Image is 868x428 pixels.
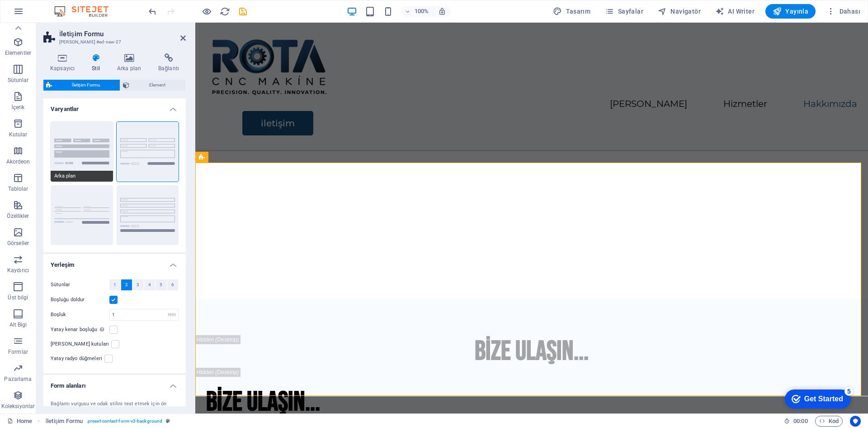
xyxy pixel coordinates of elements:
[553,7,590,16] span: Tasarım
[59,30,186,38] h2: İletişim Formu
[9,321,27,328] p: Alt Bigi
[151,53,186,72] h4: Bağlantı
[850,416,861,427] button: Usercentrics
[59,38,168,46] h3: [PERSON_NAME] #ed-new-27
[8,294,28,301] p: Üst bilgi
[9,131,28,138] p: Kutular
[86,416,162,427] span: . preset-contact-form-v3-background
[800,418,801,424] span: :
[8,185,28,192] p: Tablolar
[6,158,30,165] p: Akordeon
[167,279,179,290] button: 6
[401,6,433,17] button: 100%
[765,4,816,19] button: Yayınla
[43,254,186,270] h4: Yerleşim
[132,80,183,91] span: Element
[773,7,808,16] span: Yayınla
[148,279,151,290] span: 4
[85,53,110,72] h4: Stil
[438,7,446,15] i: Yeniden boyutlandırmada yakınlaştırma düzeyini seçilen cihaza uyacak şekilde otomatik olarak ayarla.
[156,279,167,290] button: 5
[51,312,109,317] label: Boşluk
[46,416,83,427] span: Seçmek için tıkla. Düzenlemek için çift tıkla
[7,212,29,220] p: Özellikler
[137,279,139,290] span: 3
[793,416,807,427] span: 00 00
[201,6,212,17] button: Ön izleme modundan çıkıp düzenlemeye devam etmek için buraya tıklayın
[7,267,29,274] p: Kaydırıcı
[237,6,248,17] button: save
[605,7,643,16] span: Sayfalar
[51,353,104,364] label: Yatay radyo düğmeleri
[121,279,132,290] button: 2
[1,403,35,410] p: Koleksiyonlar
[712,4,758,19] button: AI Writer
[147,6,158,17] i: Geri al: Varyant değişti: Varsayılan (Ctrl+Z)
[67,2,76,11] div: 5
[43,80,120,91] button: İletişim Formu
[160,279,162,290] span: 5
[166,418,170,423] i: Bu element, özelleştirilebilir bir ön ayar
[11,104,24,111] p: İçerik
[144,279,156,290] button: 4
[43,98,186,115] h4: Varyantlar
[51,171,113,182] span: Arka plan
[55,80,117,91] span: İletişim Formu
[125,279,128,290] span: 2
[51,122,113,182] button: Arka plan
[415,6,429,17] h6: 100%
[7,240,29,247] p: Görseller
[654,4,704,19] button: Navigatör
[823,4,864,19] button: Dahası
[826,7,860,16] span: Dahası
[7,5,73,24] div: Get Started 5 items remaining, 0% complete
[784,416,808,427] h6: Oturum süresi
[171,279,174,290] span: 6
[8,348,28,356] p: Formlar
[113,279,116,290] span: 1
[815,416,843,427] button: Kod
[43,53,85,72] h4: Kapsayıcı
[819,416,839,427] span: Kod
[110,53,151,72] h4: Arka plan
[5,49,31,57] p: Elementler
[27,10,66,18] div: Get Started
[51,279,109,290] label: Sütunlar
[8,77,29,84] p: Sütunlar
[601,4,647,19] button: Sayfalar
[715,7,755,16] span: AI Writer
[658,7,701,16] span: Navigatör
[219,6,230,17] button: reload
[109,279,121,290] button: 1
[51,294,109,305] label: Boşluğu doldur
[51,339,111,350] label: [PERSON_NAME] kutuları
[549,4,594,19] button: Tasarım
[51,400,179,415] div: Bağlantı vurgusu ve odak stilini test etmek için ön izleme moduna geç
[43,375,186,391] h4: Form alanları
[52,6,120,17] img: Editor Logo
[51,324,109,335] label: Yatay kenar boşluğu
[132,279,144,290] button: 3
[7,416,32,427] a: Seçimi iptal etmek için tıkla. Sayfaları açmak için çift tıkla
[147,6,158,17] button: undo
[4,375,32,383] p: Pazarlama
[549,4,594,19] div: Tasarım (Ctrl+Alt+Y)
[220,6,230,17] i: Sayfayı yeniden yükleyin
[238,6,248,17] i: Kaydet (Ctrl+S)
[46,416,170,427] nav: breadcrumb
[120,80,185,91] button: Element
